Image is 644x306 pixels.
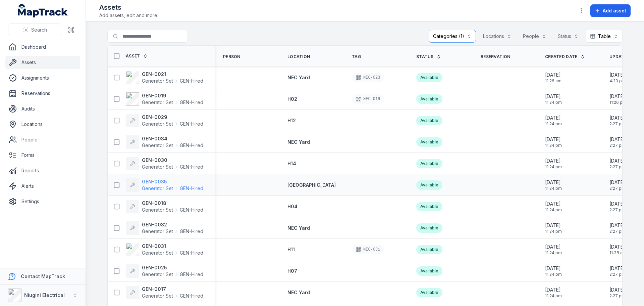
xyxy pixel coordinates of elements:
span: 11:24 pm [545,121,562,127]
time: 2/7/2025, 11:24:32 PM [545,115,562,127]
time: 4/15/2025, 2:27:20 PM [609,158,625,170]
span: H11 [287,247,295,252]
div: Available [416,245,442,254]
time: 4/15/2025, 2:27:20 PM [609,222,625,234]
time: 8/4/2025, 11:26:58 AM [545,72,561,84]
a: GEN-0032Generator SetGEN-Hired [126,221,203,235]
strong: Niugini Electrical [24,292,65,298]
a: Dashboard [5,40,80,54]
span: 2:27 pm [609,229,625,234]
span: 11:24 pm [545,207,562,213]
a: Audits [5,102,80,116]
strong: GEN-0021 [142,71,203,78]
a: Assets [5,56,80,69]
a: GEN-0021Generator SetGEN-Hired [126,71,203,84]
span: [DATE] [609,72,626,78]
span: Generator Set [142,99,173,106]
span: Generator Set [142,207,173,213]
a: GEN-0035Generator SetGEN-Hired [126,178,203,192]
span: [DATE] [545,201,562,207]
span: [DATE] [609,179,625,186]
a: NEC Yard [287,225,310,231]
span: 11:38 am [609,250,626,256]
time: 4/15/2025, 2:27:20 PM [609,115,625,127]
span: Generator Set [142,78,173,84]
span: Generator Set [142,271,173,278]
span: Generator Set [142,142,173,149]
span: Search [31,27,47,33]
a: Alerts [5,179,80,193]
span: Generator Set [142,293,173,299]
a: GEN-0031Generator SetGEN-Hired [126,243,203,256]
span: GEN-Hired [180,228,203,235]
span: 11:24 pm [545,229,562,234]
a: NEC Yard [287,289,310,296]
span: 11:24 pm [545,143,562,148]
span: Add assets, edit and more. [99,12,158,19]
a: GEN-0030Generator SetGEN-Hired [126,157,203,170]
span: NEC Yard [287,225,310,231]
button: Table [586,30,623,43]
span: Generator Set [142,228,173,235]
span: [DATE] [545,244,562,250]
time: 2/7/2025, 11:24:32 PM [545,222,562,234]
span: 2:27 pm [609,293,625,299]
span: H02 [287,96,297,102]
time: 2/7/2025, 11:24:32 PM [545,265,562,277]
span: 11:24 pm [545,186,562,191]
span: [DATE] [545,72,561,78]
a: Forms [5,148,80,162]
a: NEC Yard [287,74,310,81]
span: NEC Yard [287,139,310,145]
strong: GEN-0035 [142,178,203,185]
a: Settings [5,195,80,208]
strong: GEN-0019 [142,92,203,99]
div: Available [416,180,442,190]
span: [DATE] [609,244,626,250]
span: H14 [287,161,296,166]
span: [DATE] [545,179,562,186]
span: Generator Set [142,185,173,192]
span: Created Date [545,54,578,59]
div: Available [416,94,442,104]
div: Available [416,73,442,82]
time: 2/7/2025, 11:24:32 PM [545,201,562,213]
span: GEN-Hired [180,207,203,213]
span: [DATE] [545,93,562,100]
a: H04 [287,203,298,210]
a: GEN-0018Generator SetGEN-Hired [126,200,203,213]
button: Status [553,30,583,43]
span: 11:24 pm [545,250,562,256]
span: GEN-Hired [180,271,203,278]
span: [DATE] [609,115,625,121]
span: [DATE] [609,158,625,164]
span: H12 [287,118,296,123]
a: GEN-0034Generator SetGEN-Hired [126,135,203,149]
span: 2:27 pm [609,186,625,191]
span: 4:20 pm [609,78,626,84]
span: [DATE] [609,265,625,272]
strong: GEN-0017 [142,286,203,293]
div: Available [416,116,442,125]
a: GEN-0019Generator SetGEN-Hired [126,92,203,106]
div: Available [416,202,442,211]
span: GEN-Hired [180,99,203,106]
time: 4/15/2025, 2:27:20 PM [609,136,625,148]
div: Available [416,223,442,233]
div: Available [416,159,442,168]
strong: GEN-0018 [142,200,203,207]
a: [GEOGRAPHIC_DATA] [287,182,336,188]
span: [DATE] [545,136,562,143]
span: GEN-Hired [180,121,203,127]
time: 8/4/2025, 4:20:05 PM [609,72,626,84]
time: 2/7/2025, 11:24:32 PM [545,158,562,170]
time: 2/7/2025, 11:24:32 PM [545,244,562,256]
span: NEC Yard [287,290,310,295]
span: Add asset [603,7,626,14]
time: 7/22/2025, 11:38:59 AM [609,244,626,256]
span: [DATE] [609,136,625,143]
a: Reports [5,164,80,177]
span: Generator Set [142,121,173,127]
div: NEC-019 [352,94,384,104]
a: H11 [287,246,295,253]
